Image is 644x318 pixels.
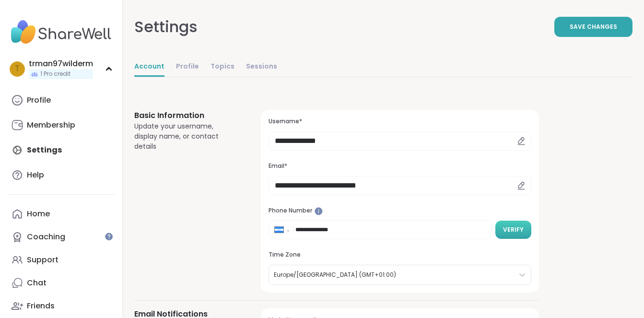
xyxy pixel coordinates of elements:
div: Settings [134,15,198,38]
div: Friends [27,301,55,311]
iframe: Spotlight [105,233,113,240]
a: Coaching [8,225,115,248]
span: 1 Pro credit [40,70,70,78]
a: Topics [211,58,234,77]
a: Membership [8,114,115,137]
a: Sessions [246,58,277,77]
a: Profile [176,58,199,77]
a: Help [8,164,115,187]
button: Verify [495,221,531,239]
span: Save Changes [570,23,617,31]
iframe: Spotlight [315,207,323,215]
a: Friends [8,294,115,318]
div: trman97wilderm [29,59,93,69]
button: Save Changes [554,17,632,37]
a: Support [8,248,115,271]
a: Account [134,58,164,77]
div: Membership [27,120,75,130]
div: Coaching [27,232,65,242]
span: Verify [503,225,524,234]
div: Profile [27,95,51,106]
h3: Basic Information [134,110,238,121]
img: ShareWell Nav Logo [8,15,115,49]
div: Support [27,255,59,265]
h3: Username* [269,118,531,126]
h3: Time Zone [269,251,531,259]
div: Home [27,209,50,219]
div: Help [27,170,44,180]
div: Update your username, display name, or contact details [134,121,238,152]
span: t [15,63,20,75]
a: Profile [8,89,115,112]
div: Chat [27,278,47,288]
a: Chat [8,271,115,294]
a: Home [8,202,115,225]
h3: Email* [269,162,531,170]
h3: Phone Number [269,207,531,215]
